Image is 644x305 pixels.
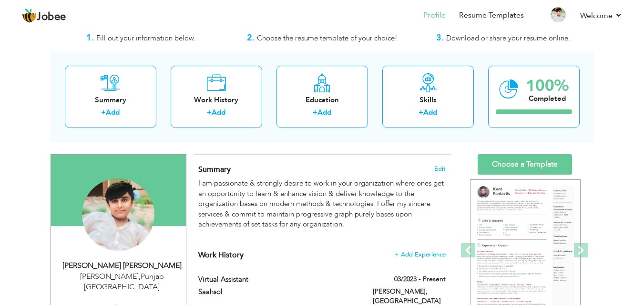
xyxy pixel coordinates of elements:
[423,10,446,21] a: Profile
[478,154,572,175] a: Choose a Template
[419,108,423,118] label: +
[106,108,120,117] a: Add
[580,10,623,21] a: Welcome
[198,165,445,174] h4: Adding a summary is a quick and easy way to highlight your experience and interests.
[207,108,212,118] label: +
[446,33,570,43] span: Download or share your resume online.
[21,8,37,23] img: jobee.io
[21,8,66,23] a: Jobee
[198,250,445,260] h4: This helps to show the companies you have worked for.
[178,95,255,105] div: Work History
[101,108,106,118] label: +
[551,7,566,22] img: Profile Img
[257,33,398,43] span: Choose the resume template of your choice!
[86,32,94,44] strong: 1.
[139,271,141,282] span: ,
[58,260,186,271] div: [PERSON_NAME] [PERSON_NAME]
[212,108,225,117] a: Add
[436,32,444,44] strong: 3.
[313,108,317,118] label: +
[526,78,569,94] div: 100%
[394,275,446,284] label: 03/2023 - Present
[82,178,154,251] img: Abdul Hanan Arif
[423,108,437,117] a: Add
[198,287,358,297] label: Saahsol
[198,178,445,229] div: I am passionate & strongly desire to work in your organization where ones get an opportunity to l...
[72,95,149,105] div: Summary
[198,250,244,260] span: Work History
[434,166,446,172] span: Edit
[284,95,360,105] div: Education
[395,251,446,258] span: + Add Experience
[198,275,358,285] label: Virtual Assistant
[247,32,255,44] strong: 2.
[58,271,186,293] div: [PERSON_NAME] Punjab [GEOGRAPHIC_DATA]
[198,164,231,175] span: Summary
[526,94,569,104] div: Completed
[96,33,195,43] span: Fill out your information below.
[390,95,466,105] div: Skills
[317,108,331,117] a: Add
[37,12,66,22] span: Jobee
[459,10,524,21] a: Resume Templates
